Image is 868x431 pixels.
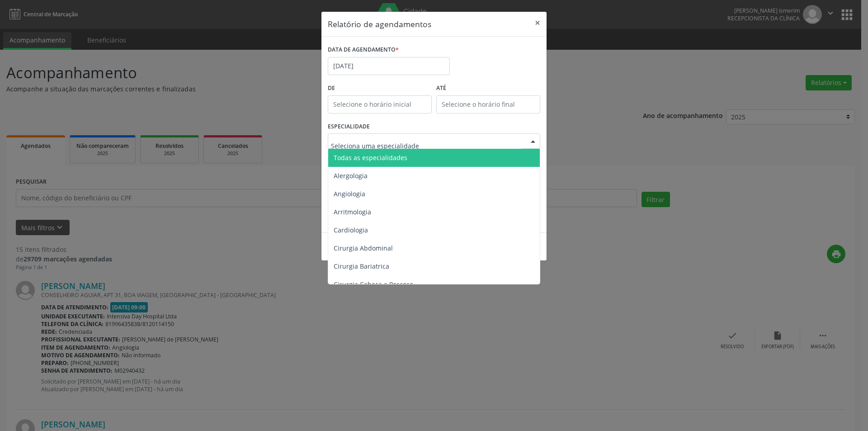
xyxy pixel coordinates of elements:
span: Todas as especialidades [334,153,407,162]
input: Selecione uma data ou intervalo [328,57,450,75]
span: Cirurgia Abdominal [334,244,393,252]
label: ESPECIALIDADE [328,120,370,134]
label: ATÉ [436,81,540,95]
span: Alergologia [334,171,368,180]
button: Close [528,12,547,34]
span: Cardiologia [334,226,368,234]
span: Cirurgia Cabeça e Pescoço [334,280,413,289]
label: DATA DE AGENDAMENTO [328,43,399,57]
label: De [328,81,432,95]
input: Seleciona uma especialidade [331,137,522,155]
span: Angiologia [334,189,365,198]
h5: Relatório de agendamentos [328,18,431,30]
input: Selecione o horário inicial [328,95,432,114]
input: Selecione o horário final [436,95,540,114]
span: Cirurgia Bariatrica [334,262,389,270]
span: Arritmologia [334,208,371,216]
